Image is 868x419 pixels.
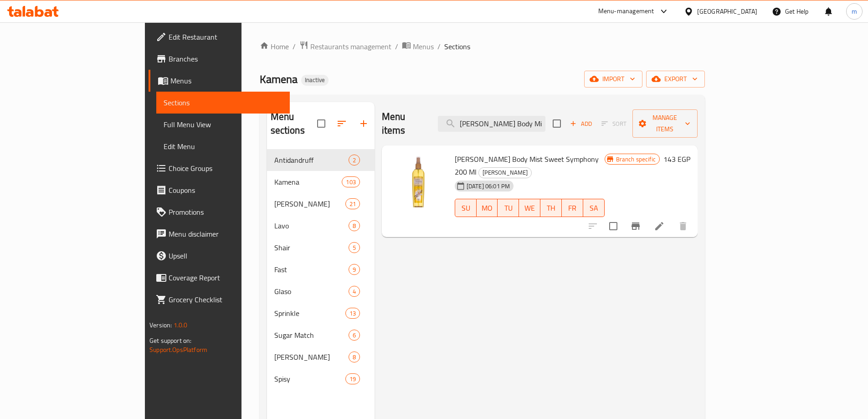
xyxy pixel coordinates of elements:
div: Inactive [301,75,329,86]
span: Select section [547,114,566,133]
div: Spisy19 [267,368,375,390]
div: [PERSON_NAME]21 [267,193,375,215]
a: Menus [149,70,290,92]
span: export [653,73,698,85]
div: Miller's [274,352,349,362]
div: Antidandruff2 [267,149,375,171]
span: Upsell [169,250,282,261]
span: Sugar Match [274,330,349,341]
span: Inactive [301,76,329,84]
a: Support.OpsPlatform [149,344,207,356]
div: Glaso [274,286,349,297]
div: items [349,264,360,275]
a: Choice Groups [149,157,290,179]
span: Version: [149,319,172,331]
div: items [349,220,360,231]
div: [PERSON_NAME]8 [267,346,375,368]
a: Sections [156,92,290,114]
span: Sprinkle [274,308,345,319]
div: Shair5 [267,237,375,259]
span: Shair [274,242,349,253]
span: [PERSON_NAME] [274,352,349,362]
span: WE [523,202,537,215]
span: [DATE] 06:01 PM [463,182,514,191]
div: items [345,373,360,384]
span: Full Menu View [164,119,282,130]
span: import [591,73,635,85]
div: Fast9 [267,259,375,280]
div: Jessica Alexandre [274,198,345,209]
a: Edit menu item [654,221,665,232]
span: Kamena [260,69,298,89]
button: WE [519,199,540,217]
button: SA [583,199,605,217]
a: Promotions [149,201,290,223]
span: 103 [342,178,359,186]
span: 5 [349,243,360,252]
button: TH [540,199,562,217]
div: Sugar Match6 [267,324,375,346]
li: / [437,41,441,52]
span: Lavo [274,220,349,231]
span: Manage items [640,112,690,135]
span: m [852,6,857,16]
span: Spisy [274,373,345,384]
span: SA [587,202,601,215]
span: Select section first [596,117,632,131]
span: [PERSON_NAME] [274,198,345,209]
span: 8 [349,353,360,362]
li: / [293,41,296,52]
nav: Menu sections [267,145,375,393]
span: [PERSON_NAME] [479,167,531,178]
div: items [342,176,360,187]
div: Jessica Alexandre [478,167,532,178]
span: Menu disclaimer [169,228,282,239]
input: search [438,116,545,132]
div: Kamena [274,176,342,187]
div: items [349,330,360,341]
button: SU [455,199,477,217]
div: [GEOGRAPHIC_DATA] [697,6,757,16]
span: 9 [349,265,360,274]
span: 19 [346,375,360,383]
div: Menu-management [598,6,654,17]
a: Edit Restaurant [149,26,290,48]
span: Sections [164,97,282,108]
a: Grocery Checklist [149,289,290,310]
span: 6 [349,331,360,340]
button: Branch-specific-item [625,215,647,237]
img: Jessica Alexandre Body Mist Sweet Symphony 200 Ml [389,153,447,211]
a: Full Menu View [156,114,290,135]
span: Add item [566,117,596,131]
div: items [349,286,360,297]
span: Edit Menu [164,141,282,152]
span: 4 [349,287,360,296]
div: Glaso4 [267,280,375,302]
span: Sort sections [331,113,353,134]
h6: 143 EGP [663,153,690,166]
div: Sprinkle13 [267,302,375,324]
div: items [345,308,360,319]
span: Branch specific [612,155,659,164]
button: Add section [353,113,375,134]
span: 2 [349,156,360,165]
a: Coupons [149,179,290,201]
button: Manage items [632,109,698,138]
span: Choice Groups [169,163,282,174]
a: Menu disclaimer [149,223,290,245]
div: items [349,352,360,362]
span: FR [565,202,580,215]
div: Fast [274,264,349,275]
h2: Menu items [382,110,427,137]
span: Promotions [169,207,282,217]
a: Restaurants management [299,41,391,52]
div: items [345,198,360,209]
span: Antidandruff [274,155,349,166]
button: Add [566,117,596,131]
button: export [646,71,705,88]
span: SU [459,202,473,215]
